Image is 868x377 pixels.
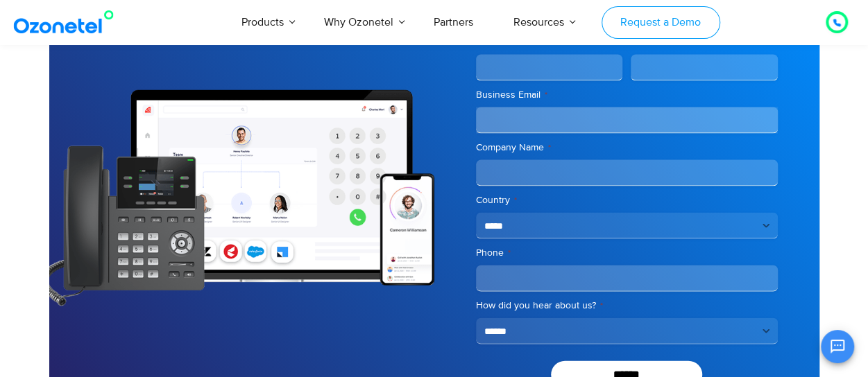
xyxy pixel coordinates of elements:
a: Request a Demo [602,6,720,39]
label: Company Name [476,141,778,155]
label: Phone [476,246,778,260]
button: Open chat [821,330,854,363]
label: Country [476,193,778,207]
label: Business Email [476,88,778,102]
label: How did you hear about us? [476,299,778,313]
